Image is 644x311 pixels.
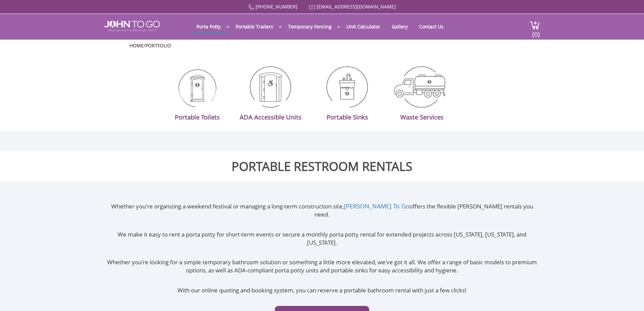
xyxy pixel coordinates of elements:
img: cart a [530,21,540,30]
a: Portable Toilets [175,66,220,121]
p: We make it easy to rent a porta potty for short-term events or secure a monthly porta potty renta... [104,230,540,247]
img: JOHN to go [104,21,160,31]
div: ADA Accessible Units [240,108,302,121]
img: Porta Potties [393,66,451,108]
a: Temporary Fencing [283,20,337,33]
p: Whether you're organizing a weekend festival or managing a long-term construction site, offers th... [104,202,540,219]
ul: / [129,42,515,49]
a: Gallery [387,20,413,33]
a: Home [129,42,144,49]
img: Mail [309,5,315,9]
div: Portable Sinks [321,108,373,121]
img: Call [248,4,254,10]
a: Unit Calculator [341,20,385,33]
a: Waste Services [393,66,451,121]
img: Porta Potties [321,66,373,108]
a: [EMAIL_ADDRESS][DOMAIN_NAME] [317,3,396,10]
a: Portfolio [145,42,171,49]
a: ADA Accessible Units [240,66,302,121]
div: Waste Services [393,108,451,121]
p: Whether you’re looking for a simple temporary bathroom solution or something a little more elevat... [104,258,540,275]
img: Porta Potties [243,66,298,108]
div: Portable Toilets [175,108,220,121]
span: (0) [532,24,540,39]
a: Portable Sinks [321,66,373,121]
a: Portable Trailers [231,20,278,33]
p: With our online quoting and booking system, you can reserve a portable bathroom rental with just ... [104,286,540,294]
a: Porta Potty [191,20,226,33]
a: [PERSON_NAME] To Go [344,202,409,210]
img: Porta Potties [178,66,216,108]
a: [PHONE_NUMBER] [256,3,297,10]
a: Contact Us [414,20,449,33]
